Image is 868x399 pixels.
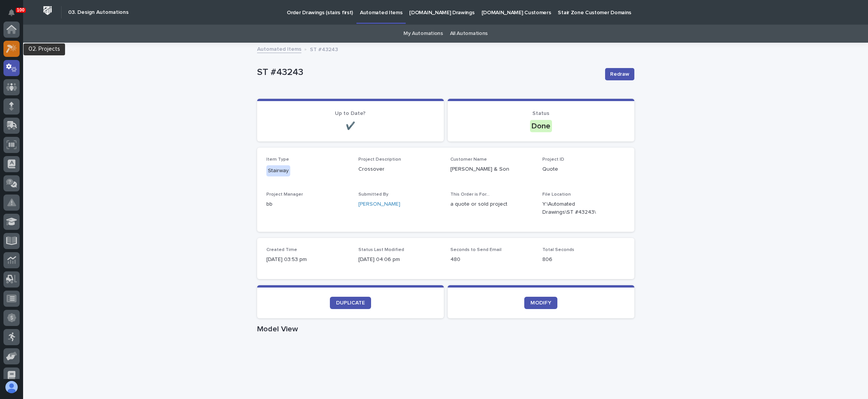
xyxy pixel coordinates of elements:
[266,248,297,252] span: Created Time
[450,25,488,43] a: All Automations
[450,256,533,264] p: 480
[336,300,365,306] span: DUPLICATE
[310,45,338,53] p: ST #43243
[358,248,404,252] span: Status Last Modified
[358,256,441,264] p: [DATE] 04:06 pm
[450,248,502,252] span: Seconds to Send Email
[450,157,487,162] span: Customer Name
[257,324,634,334] h1: Model View
[266,157,289,162] span: Item Type
[257,67,599,78] p: ST #43243
[450,192,490,197] span: This Order is For...
[605,68,634,80] button: Redraw
[266,256,349,264] p: [DATE] 03:53 pm
[266,200,349,208] p: bb
[530,120,552,132] div: Done
[330,297,371,309] a: DUPLICATE
[3,5,20,21] button: Notifications
[542,192,571,197] span: File Location
[266,192,303,197] span: Project Manager
[17,7,25,13] p: 100
[257,44,301,53] a: Automated Items
[358,200,400,208] a: [PERSON_NAME]
[266,165,290,176] div: Stairway
[542,256,625,264] p: 806
[403,25,443,43] a: My Automations
[542,200,607,216] : Y:\Automated Drawings\ST #43243\
[450,165,533,173] p: [PERSON_NAME] & Son
[450,200,533,208] p: a quote or sold project
[542,157,564,162] span: Project ID
[542,165,625,173] p: Quote
[524,297,557,309] a: MODIFY
[3,379,20,395] button: users-avatar
[266,121,435,131] p: ✔️
[68,9,129,16] h2: 03. Design Automations
[335,111,366,116] span: Up to Date?
[10,9,20,22] div: Notifications100
[532,111,549,116] span: Status
[358,192,388,197] span: Submitted By
[358,165,441,173] p: Crossover
[610,70,629,78] span: Redraw
[358,157,401,162] span: Project Description
[542,248,574,252] span: Total Seconds
[40,3,55,18] img: Workspace Logo
[530,300,551,306] span: MODIFY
